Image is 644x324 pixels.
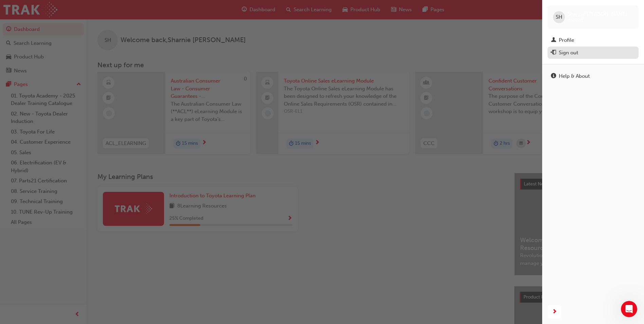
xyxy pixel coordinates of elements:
a: Profile [548,34,639,47]
span: 658881 [568,17,583,23]
span: next-icon [552,308,557,316]
a: Help & About [548,70,639,83]
span: SH [556,13,562,21]
iframe: Intercom live chat [621,301,637,317]
span: info-icon [551,73,556,79]
button: Sign out [548,47,639,59]
div: Profile [559,36,574,44]
div: Help & About [559,72,590,80]
span: man-icon [551,37,556,43]
span: exit-icon [551,50,556,56]
span: Sharnie [PERSON_NAME] [568,11,627,17]
div: Sign out [559,49,578,57]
